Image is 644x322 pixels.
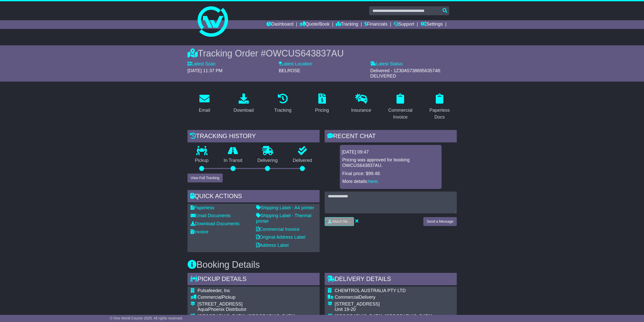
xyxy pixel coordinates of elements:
span: Commercial [335,295,359,300]
a: Insurance [348,92,375,116]
div: Unit 19-20 [335,307,432,312]
div: Tracking history [188,130,320,144]
a: Paperless Docs [423,92,457,122]
div: Tracking Order # [188,48,457,59]
a: Commercial Invoice [383,92,418,122]
a: Email [195,92,213,116]
label: Latest Location [279,61,312,67]
a: Address Label [256,243,289,248]
p: Pricing was approved for booking OWCUS643837AU. [342,157,439,168]
div: Tracking [274,107,291,114]
span: Delivered - 1Z30A5738695635748: DELIVERED [370,68,441,79]
div: Pickup [198,295,295,300]
a: Dashboard [266,20,294,29]
a: Shipping Label - A4 printer [256,205,314,210]
a: here [368,179,378,184]
div: [GEOGRAPHIC_DATA], [GEOGRAPHIC_DATA] [335,314,432,319]
a: Commercial Invoice [256,227,300,232]
div: [STREET_ADDRESS] [335,301,432,307]
p: Pickup [188,158,216,163]
label: Latest Scan [188,61,216,67]
div: Paperless Docs [426,107,453,121]
a: Original Address Label [256,235,305,240]
a: Financials [364,20,387,29]
p: Delivering [250,158,285,163]
div: Delivery [335,295,432,300]
a: Shipping Label - Thermal printer [256,213,311,224]
div: Commercial Invoice [387,107,414,121]
a: Download [230,92,257,116]
div: [DATE] 09:47 [342,149,440,155]
a: Invoice [191,229,209,234]
div: Insurance [351,107,371,114]
span: OWCUS643837AU [266,48,344,59]
div: Download [234,107,254,114]
span: CHEMTROL AUSTRALIA PTY LTD [335,288,406,293]
div: [STREET_ADDRESS] [198,301,295,307]
div: Email [199,107,210,114]
div: Pricing [315,107,329,114]
p: Final price: $99.48. [342,171,439,177]
a: Tracking [336,20,358,29]
a: Paperless [191,205,214,210]
span: Pulsafeeder, Inc [198,288,230,293]
button: Send a Message [423,217,456,226]
div: Quick Actions [188,190,320,204]
div: RECENT CHAT [325,130,457,144]
div: Delivery Details [325,273,457,287]
div: [GEOGRAPHIC_DATA], [GEOGRAPHIC_DATA] [198,314,295,319]
a: Quote/Book [300,20,329,29]
a: Pricing [312,92,332,116]
a: Settings [421,20,443,29]
p: In Transit [216,158,250,163]
a: Email Documents [191,213,231,218]
div: Pickup Details [188,273,320,287]
button: View Full Tracking [188,174,223,182]
label: Latest Status [370,61,403,67]
span: [DATE] 11:37 PM [188,68,223,73]
a: Support [394,20,414,29]
h3: Booking Details [188,260,457,270]
span: Commercial [198,295,222,300]
span: © One World Courier 2025. All rights reserved. [110,316,183,320]
p: More details: . [342,179,439,184]
div: AquaPhoenix Distributor [198,307,295,312]
p: Delivered [285,158,320,163]
a: Tracking [271,92,295,116]
span: BELROSE [279,68,300,73]
a: Download Documents [191,221,240,226]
